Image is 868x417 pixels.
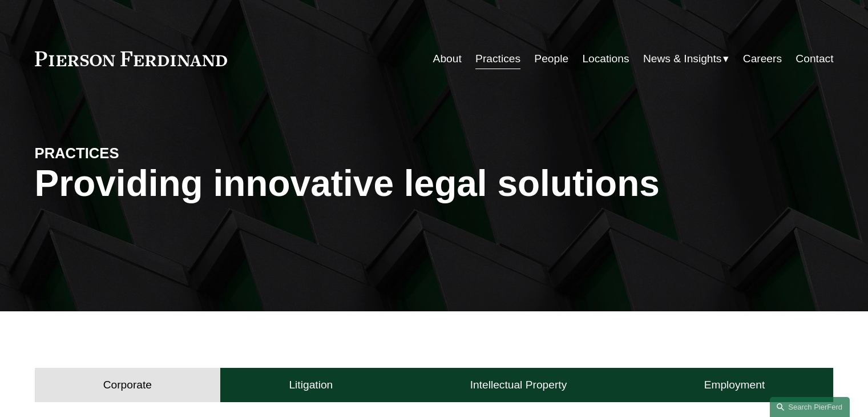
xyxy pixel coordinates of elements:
h4: Litigation [289,378,333,392]
a: Search this site [770,397,850,417]
h1: Providing innovative legal solutions [35,163,834,205]
h4: Employment [704,378,765,392]
a: About [433,48,462,70]
a: Practices [475,48,520,70]
a: Careers [743,48,782,70]
span: News & Insights [643,49,722,69]
a: Locations [582,48,629,70]
a: Contact [796,48,833,70]
a: folder dropdown [643,48,729,70]
h4: Intellectual Property [470,378,567,392]
h4: Corporate [103,378,152,392]
a: People [534,48,568,70]
h4: PRACTICES [35,144,235,162]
